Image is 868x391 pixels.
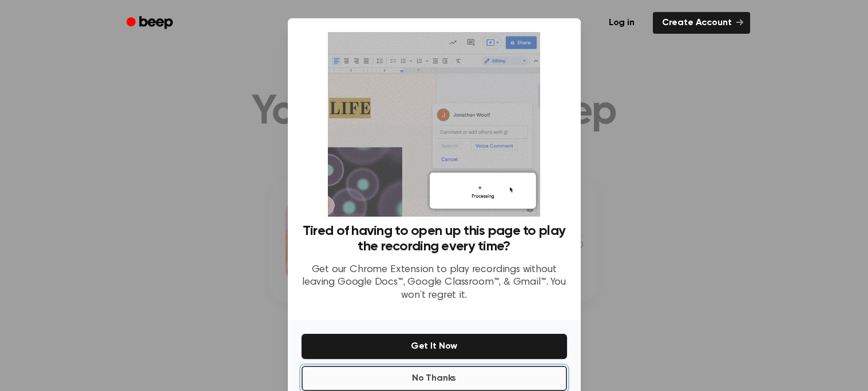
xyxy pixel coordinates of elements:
a: Log in [597,10,646,36]
h3: Tired of having to open up this page to play the recording every time? [302,224,567,254]
a: Beep [118,12,183,34]
button: No Thanks [302,366,567,391]
a: Create Account [653,12,750,34]
p: Get our Chrome Extension to play recordings without leaving Google Docs™, Google Classroom™, & Gm... [302,264,567,302]
img: Beep extension in action [328,32,540,217]
button: Get It Now [302,334,567,359]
